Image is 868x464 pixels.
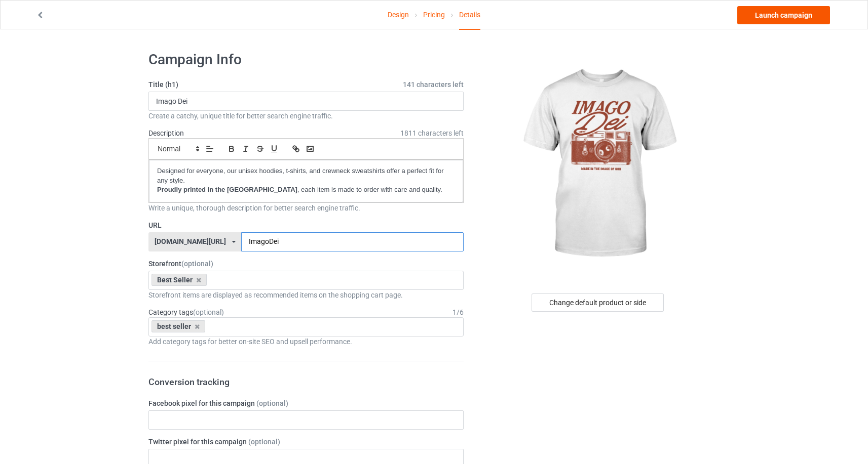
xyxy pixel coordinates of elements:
[157,185,455,195] p: , each item is made to order with care and quality.
[157,186,297,193] strong: Proudly printed in the [GEOGRAPHIC_DATA]
[148,51,464,69] h1: Campaign Info
[459,1,480,30] div: Details
[148,259,464,269] label: Storefront
[452,307,464,317] div: 1 / 6
[148,111,464,121] div: Create a catchy, unique title for better search engine traffic.
[152,320,205,332] div: best seller
[248,438,280,446] span: (optional)
[148,307,224,317] label: Category tags
[388,1,409,29] a: Design
[148,129,184,137] label: Description
[148,376,464,388] h3: Conversion tracking
[403,79,464,90] span: 141 characters left
[157,166,455,185] p: Designed for everyone, our unisex hoodies, t-shirts, and crewneck sweatshirts offer a perfect fit...
[423,1,445,29] a: Pricing
[148,398,464,408] label: Facebook pixel for this campaign
[148,336,464,347] div: Add category tags for better on-site SEO and upsell performance.
[152,274,207,286] div: Best Seller
[256,399,288,407] span: (optional)
[148,437,464,447] label: Twitter pixel for this campaign
[148,79,464,90] label: Title (h1)
[400,128,464,138] span: 1811 characters left
[193,308,224,316] span: (optional)
[148,203,464,213] div: Write a unique, thorough description for better search engine traffic.
[148,220,464,230] label: URL
[155,238,226,245] div: [DOMAIN_NAME][URL]
[532,293,664,312] div: Change default product or side
[181,260,213,268] span: (optional)
[737,6,830,24] a: Launch campaign
[148,290,464,300] div: Storefront items are displayed as recommended items on the shopping cart page.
